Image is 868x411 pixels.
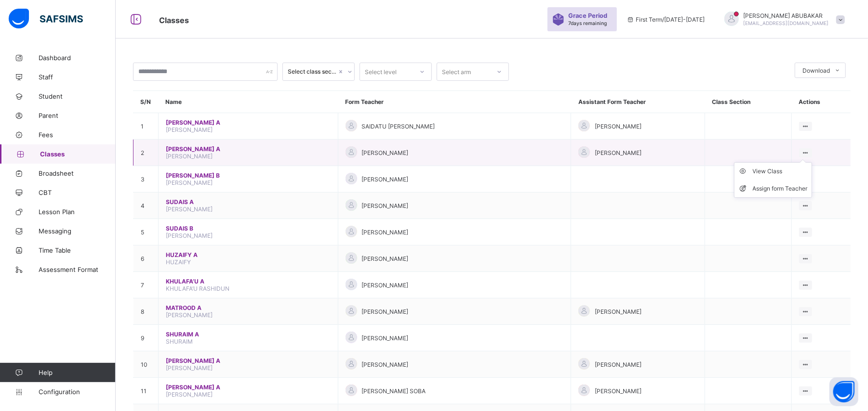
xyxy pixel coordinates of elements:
span: SAIDATU [PERSON_NAME] [362,123,435,130]
th: Name [159,91,338,113]
span: CBT [39,189,116,196]
span: Dashboard [39,54,116,62]
span: Time Table [39,246,116,254]
td: 2 [134,140,159,166]
span: Messaging [39,227,116,235]
div: Select level [365,63,397,81]
span: [PERSON_NAME] [166,311,213,319]
span: Parent [39,112,116,119]
span: HUZAIFY A [166,251,331,258]
span: session/term information [627,16,705,23]
span: KHULAFA’U A [166,278,331,285]
div: ADAMABUBAKAR [715,12,850,27]
span: [PERSON_NAME] [166,126,213,133]
td: 1 [134,113,159,140]
span: SHURAIM [166,338,193,345]
span: [PERSON_NAME] [362,149,409,156]
img: sticker-purple.71386a28dfed39d6af7621340158ba97.svg [552,13,564,26]
div: View Class [753,167,808,176]
span: [PERSON_NAME] A [166,119,331,126]
span: [PERSON_NAME] A [166,384,331,391]
span: [PERSON_NAME] [362,282,409,289]
th: Assistant Form Teacher [571,91,705,113]
span: [PERSON_NAME] [166,153,213,160]
td: 4 [134,193,159,219]
span: [PERSON_NAME] [362,255,409,262]
td: 7 [134,272,159,298]
span: [PERSON_NAME] [595,123,641,130]
span: 7 days remaining [568,20,607,26]
span: [PERSON_NAME] ABUBAKAR [744,12,829,19]
span: [PERSON_NAME] [166,364,213,372]
th: Form Teacher [338,91,571,113]
div: Select arm [442,63,471,81]
span: [PERSON_NAME] [362,229,409,236]
span: MATROOD A [166,304,331,311]
span: Classes [40,150,116,158]
span: [PERSON_NAME] SOBA [362,387,426,395]
td: 8 [134,298,159,325]
span: [PERSON_NAME] [595,149,641,156]
td: 11 [134,378,159,404]
th: Class Section [705,91,792,113]
span: [PERSON_NAME] [166,232,213,239]
span: [PERSON_NAME] [595,387,641,395]
span: [PERSON_NAME] [166,205,213,213]
td: 6 [134,245,159,272]
span: [PERSON_NAME] [166,391,213,398]
span: [EMAIL_ADDRESS][DOMAIN_NAME] [744,20,829,26]
td: 9 [134,325,159,351]
span: [PERSON_NAME] [166,179,213,186]
span: Student [39,92,116,100]
span: [PERSON_NAME] A [166,357,331,364]
span: Grace Period [568,12,607,19]
span: HUZAIFY [166,258,191,266]
span: [PERSON_NAME] [362,176,409,183]
span: Classes [159,15,189,25]
span: Lesson Plan [39,208,116,216]
span: Assessment Format [39,266,116,273]
span: Download [802,67,830,74]
span: [PERSON_NAME] [362,202,409,209]
th: Actions [791,91,851,113]
span: KHULAFA’U RASHIDUN [166,285,229,292]
span: Broadsheet [39,169,116,177]
td: 10 [134,351,159,378]
span: [PERSON_NAME] [595,308,641,315]
td: 5 [134,219,159,245]
span: [PERSON_NAME] [362,308,409,315]
span: SHURAIM A [166,331,331,338]
span: SUDAIS B [166,225,331,232]
img: safsims [9,9,83,29]
span: [PERSON_NAME] [362,361,409,368]
span: Staff [39,73,116,81]
span: SUDAIS A [166,198,331,205]
span: [PERSON_NAME] [362,334,409,342]
span: [PERSON_NAME] [595,361,641,368]
span: [PERSON_NAME] B [166,172,331,179]
span: Fees [39,131,116,139]
span: Help [39,369,115,376]
div: Assign form Teacher [753,184,808,193]
span: [PERSON_NAME] A [166,145,331,153]
th: S/N [134,91,159,113]
td: 3 [134,166,159,193]
button: Open asap [829,377,858,406]
div: Select class section [288,68,337,76]
span: Configuration [39,388,115,396]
